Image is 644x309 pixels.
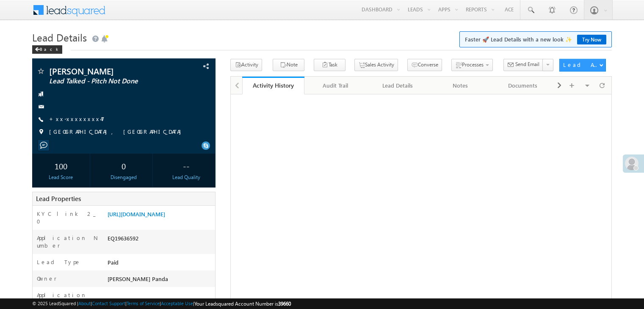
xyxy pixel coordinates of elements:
label: Owner [37,275,57,282]
div: 100 [34,158,88,174]
span: Processes [462,61,484,68]
span: Faster 🚀 Lead Details with a new look ✨ [465,35,606,44]
div: EQ19636592 [105,234,215,246]
a: About [78,301,91,306]
a: Notes [429,77,492,94]
a: Audit Trail [304,77,367,94]
div: Lead Quality [160,174,213,181]
button: Task [314,59,345,71]
div: Audit Trail [311,80,359,91]
div: Disengaged [97,174,150,181]
button: Send Email [503,59,543,71]
div: Back [32,45,62,54]
span: © 2025 LeadSquared | | | | | [32,300,291,308]
a: Try Now [577,35,606,44]
a: Back [32,45,66,52]
button: Processes [451,59,493,71]
button: Sales Activity [354,59,398,71]
a: Terms of Service [127,301,160,306]
div: Lead Score [34,174,88,181]
a: +xx-xxxxxxxx47 [49,115,105,122]
a: Activity History [242,77,304,94]
div: Paid [105,258,215,270]
span: 39660 [278,301,291,307]
div: -- [160,158,213,174]
a: Lead Details [367,77,429,94]
a: Acceptable Use [161,301,193,306]
button: Activity [230,59,262,71]
div: Lead Details [374,80,422,91]
span: Lead Properties [36,194,81,203]
button: Lead Actions [559,59,606,72]
span: Lead Talked - Pitch Not Done [49,77,163,86]
a: Contact Support [92,301,125,306]
span: [PERSON_NAME] Panda [108,275,168,282]
label: Lead Type [37,258,81,266]
button: Converse [407,59,442,71]
label: Application Number [37,234,99,249]
label: KYC link 2_0 [37,210,99,225]
div: Activity History [249,81,298,89]
div: Lead Actions [563,61,599,69]
a: Documents [492,77,554,94]
span: Your Leadsquared Account Number is [194,301,291,307]
span: [PERSON_NAME] [49,67,163,75]
div: 0 [97,158,150,174]
label: Application Status [37,291,99,306]
span: Lead Details [32,30,87,44]
span: [GEOGRAPHIC_DATA], [GEOGRAPHIC_DATA] [49,128,185,136]
span: Send Email [515,61,539,68]
div: Notes [436,80,484,91]
a: [URL][DOMAIN_NAME] [108,210,165,218]
button: Note [273,59,304,71]
div: Documents [499,80,547,91]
